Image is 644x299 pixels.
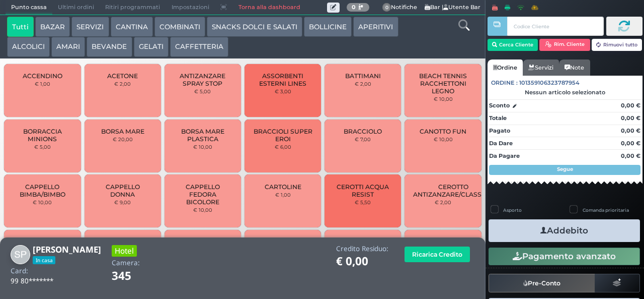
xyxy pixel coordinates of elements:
[489,127,510,134] strong: Pagato
[232,1,305,15] a: Torna alla dashboard
[489,140,513,147] strong: Da Dare
[519,79,580,87] span: 101359106323787954
[34,144,51,150] small: € 5,00
[435,199,451,205] small: € 2,00
[621,114,640,122] strong: 0,00 €
[336,245,388,253] h4: Credito Residuo:
[355,81,371,87] small: € 2,00
[413,183,493,198] span: CEROTTO ANTIZANZARE/CLASSICO
[405,247,470,262] button: Ricarica Credito
[11,245,30,265] img: STEFANO PICCIUOLO
[23,72,62,80] span: ACCENDINO
[7,37,50,57] button: ALCOLICI
[253,72,313,87] span: ASSORBENTI ESTERNI LINES
[434,136,453,142] small: € 10,00
[112,270,159,282] h1: 345
[355,136,371,142] small: € 7,00
[621,127,640,134] strong: 0,00 €
[523,59,559,76] a: Servizi
[507,17,603,36] input: Codice Cliente
[592,39,642,51] button: Rimuovi tutto
[352,4,356,11] b: 0
[33,244,101,255] b: [PERSON_NAME]
[134,37,169,57] button: GELATI
[420,128,466,135] span: CANOTTO FUN
[166,1,215,15] span: Impostazioni
[11,267,28,275] h4: Card:
[112,245,137,257] h3: Hotel
[344,128,382,135] span: BRACCIOLO
[253,128,313,143] span: BRACCIOLI SUPER EROI
[114,199,131,205] small: € 9,00
[173,183,233,206] span: CAPPELLO FEDORA BICOLORE
[621,102,640,109] strong: 0,00 €
[33,199,52,205] small: € 10,00
[112,259,140,267] h4: Camera:
[265,183,301,191] span: CARTOLINE
[7,17,34,37] button: Tutti
[333,183,393,198] span: CEROTTI ACQUA RESIST
[114,81,131,87] small: € 2,00
[503,207,522,213] label: Asporto
[111,17,153,37] button: CANTINA
[382,3,391,12] span: 0
[539,39,590,51] button: Rim. Cliente
[275,192,291,198] small: € 1,00
[489,248,640,265] button: Pagamento avanzato
[193,207,212,213] small: € 10,00
[207,17,302,37] button: SNACKS DOLCI E SALATI
[557,166,573,172] strong: Segue
[107,72,138,80] span: ACETONE
[434,96,453,102] small: € 10,00
[193,144,212,150] small: € 10,00
[621,152,640,159] strong: 0,00 €
[87,37,132,57] button: BEVANDE
[489,101,510,110] strong: Sconto
[170,37,228,57] button: CAFFETTERIA
[71,17,109,37] button: SERVIZI
[93,183,152,198] span: CAPPELLO DONNA
[488,39,538,51] button: Cerca Cliente
[275,144,291,150] small: € 6,00
[345,72,381,80] span: BATTIMANI
[173,128,233,143] span: BORSA MARE PLASTICA
[100,1,166,15] span: Ritiri programmati
[559,59,590,76] a: Note
[489,114,507,122] strong: Totale
[621,140,640,147] strong: 0,00 €
[336,255,388,268] h1: € 0,00
[35,17,70,37] button: BAZAR
[489,219,640,242] button: Addebito
[491,79,518,87] span: Ordine :
[51,37,85,57] button: AMARI
[488,89,642,96] div: Nessun articolo selezionato
[489,152,520,159] strong: Da Pagare
[353,17,398,37] button: APERITIVI
[194,88,211,94] small: € 5,00
[413,72,473,95] span: BEACH TENNIS RACCHETTONI LEGNO
[113,136,133,142] small: € 20,00
[275,88,291,94] small: € 3,00
[489,274,595,292] button: Pre-Conto
[101,128,144,135] span: BORSA MARE
[52,1,100,15] span: Ultimi ordini
[13,183,72,198] span: CAPPELLO BIMBA/BIMBO
[355,199,371,205] small: € 5,50
[173,72,233,87] span: ANTIZANZARE SPRAY STOP
[154,17,205,37] button: COMBINATI
[583,207,629,213] label: Comanda prioritaria
[304,17,352,37] button: BOLLICINE
[35,81,50,87] small: € 1,00
[6,1,52,15] span: Punto cassa
[13,128,72,143] span: BORRACCIA MINIONS
[488,59,523,76] a: Ordine
[33,256,55,264] span: In casa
